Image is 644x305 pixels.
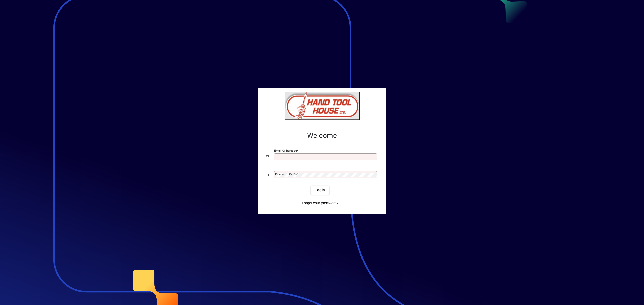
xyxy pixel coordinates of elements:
span: Forgot your password? [302,200,338,206]
h2: Welcome [266,131,378,140]
a: Forgot your password? [300,199,340,208]
span: Login [315,187,325,193]
mat-label: Email or Barcode [274,149,297,152]
button: Login [311,186,329,195]
mat-label: Password or Pin [275,172,297,176]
